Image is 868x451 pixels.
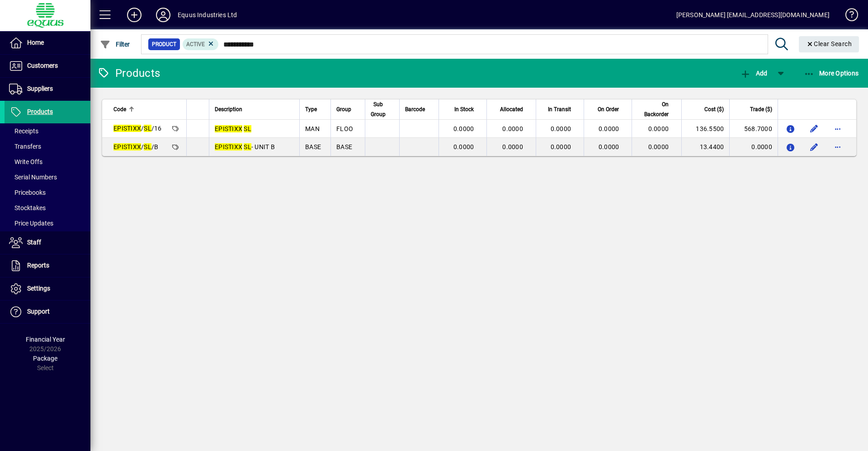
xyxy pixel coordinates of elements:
div: Type [305,104,325,114]
div: Allocated [492,104,531,114]
span: Stocktakes [9,204,46,211]
span: Financial Year [26,336,65,343]
button: More Options [802,65,861,81]
span: Support [27,308,50,315]
span: Allocated [500,104,523,114]
td: 13.4400 [681,138,729,156]
span: 0.0000 [599,143,619,150]
span: Product [152,40,176,49]
div: Group [336,104,359,114]
div: On Order [590,104,627,114]
em: SL [244,143,251,150]
td: 568.7000 [729,120,777,138]
button: More options [830,122,845,136]
a: Suppliers [5,78,90,100]
span: Cost ($) [704,104,724,114]
td: 0.0000 [729,138,777,156]
div: Sub Group [371,99,394,119]
div: Barcode [405,104,433,114]
span: More Options [804,70,859,77]
span: 0.0000 [502,125,523,132]
span: Write Offs [9,158,42,165]
span: 0.0000 [551,125,571,132]
span: Price Updates [9,220,53,227]
span: Clear Search [806,40,852,47]
div: On Backorder [637,99,677,119]
em: SL [144,143,151,150]
a: Settings [5,277,90,300]
a: Price Updates [5,216,90,231]
span: 0.0000 [551,143,571,150]
button: Edit [807,140,821,154]
td: 136.5500 [681,120,729,138]
a: Stocktakes [5,200,90,216]
span: Transfers [9,143,41,150]
a: Write Offs [5,154,90,169]
span: Add [740,70,767,77]
span: Type [305,104,317,114]
button: Add [738,65,769,81]
span: Code [113,104,126,114]
span: Suppliers [27,85,53,92]
em: SL [244,125,251,132]
button: More options [830,140,845,154]
span: Staff [27,239,41,246]
span: - UNIT B [215,143,275,150]
span: FLOO [336,125,353,132]
span: BASE [305,143,321,150]
span: 0.0000 [453,143,474,150]
span: Sub Group [371,99,386,119]
button: Add [120,7,149,23]
span: 0.0000 [502,143,523,150]
span: Home [27,39,44,46]
a: Support [5,301,90,323]
button: Profile [149,7,178,23]
span: Trade ($) [750,104,772,114]
div: In Transit [542,104,579,114]
span: MAN [305,125,320,132]
a: Knowledge Base [839,2,857,31]
a: Receipts [5,123,90,139]
em: EPISTIXX [113,125,141,132]
a: Reports [5,254,90,277]
a: Pricebooks [5,185,90,200]
button: Filter [98,36,132,52]
span: / /16 [113,125,162,132]
span: Filter [100,41,130,48]
span: On Backorder [637,99,669,119]
span: 0.0000 [648,143,669,150]
a: Serial Numbers [5,169,90,185]
button: Edit [807,122,821,136]
span: Products [27,108,53,115]
span: Receipts [9,127,38,135]
span: 0.0000 [453,125,474,132]
em: SL [144,125,151,132]
div: Equus Industries Ltd [178,8,237,22]
a: Home [5,32,90,54]
em: EPISTIXX [113,143,141,150]
a: Staff [5,231,90,254]
span: 0.0000 [599,125,619,132]
span: Pricebooks [9,189,46,196]
div: Description [215,104,294,114]
em: EPISTIXX [215,143,242,150]
span: On Order [598,104,619,114]
span: In Stock [454,104,474,114]
a: Transfers [5,139,90,154]
span: Customers [27,62,58,69]
span: Description [215,104,242,114]
span: In Transit [548,104,571,114]
div: Products [97,66,160,80]
div: In Stock [444,104,482,114]
span: Reports [27,262,49,269]
span: 0.0000 [648,125,669,132]
span: Serial Numbers [9,174,57,181]
div: Code [113,104,181,114]
mat-chip: Activation Status: Active [183,38,219,50]
button: Clear [799,36,859,52]
em: EPISTIXX [215,125,242,132]
span: Settings [27,285,50,292]
span: Active [186,41,205,47]
div: [PERSON_NAME] [EMAIL_ADDRESS][DOMAIN_NAME] [676,8,830,22]
span: BASE [336,143,352,150]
